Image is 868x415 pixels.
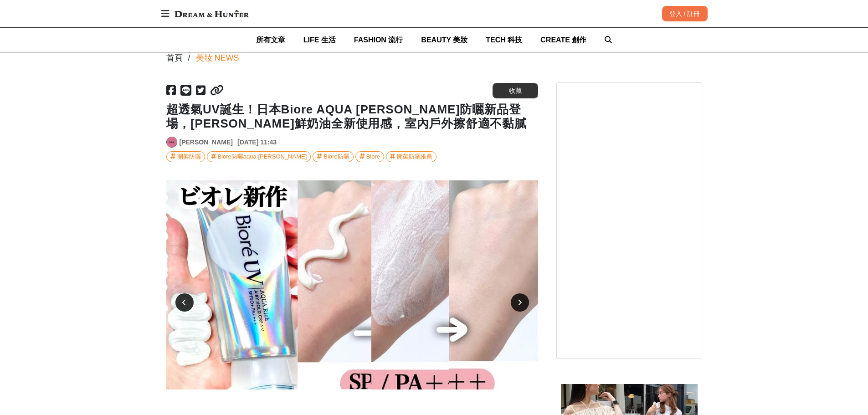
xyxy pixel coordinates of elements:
[218,152,307,162] div: Biore防曬aqua [PERSON_NAME]
[166,102,538,131] h1: 超透氣UV誕生！日本Biore AQUA [PERSON_NAME]防曬新品登場，[PERSON_NAME]鮮奶油全新使用感，室內戶外擦舒適不黏膩
[207,151,311,162] a: Biore防曬aqua [PERSON_NAME]
[177,152,201,162] div: 開架防曬
[662,6,708,21] div: 登入 / 註冊
[303,28,336,52] a: LIFE 生活
[167,137,177,147] img: Avatar
[486,28,522,52] a: TECH 科技
[180,138,233,147] a: [PERSON_NAME]
[303,36,336,44] span: LIFE 生活
[188,52,190,64] div: /
[166,151,205,162] a: 開架防曬
[166,180,538,389] img: 06ef5716-0311-4af9-9f50-caa920a49547.jpg
[397,152,432,162] div: 開架防曬推薦
[313,151,353,162] a: Biore防曬
[166,52,183,64] div: 首頁
[354,28,403,52] a: FASHION 流行
[170,5,253,22] img: Dream & Hunter
[493,83,538,98] button: 收藏
[196,52,239,64] a: 美妝 NEWS
[366,152,380,162] div: Biore
[166,137,177,148] a: Avatar
[386,151,437,162] a: 開架防曬推薦
[540,28,586,52] a: CREATE 創作
[355,151,384,162] a: Biore
[421,28,467,52] a: BEAUTY 美妝
[324,152,349,162] div: Biore防曬
[237,138,277,147] div: [DATE] 11:43
[354,36,403,44] span: FASHION 流行
[256,28,285,52] a: 所有文章
[256,36,285,44] span: 所有文章
[540,36,586,44] span: CREATE 創作
[421,36,467,44] span: BEAUTY 美妝
[486,36,522,44] span: TECH 科技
